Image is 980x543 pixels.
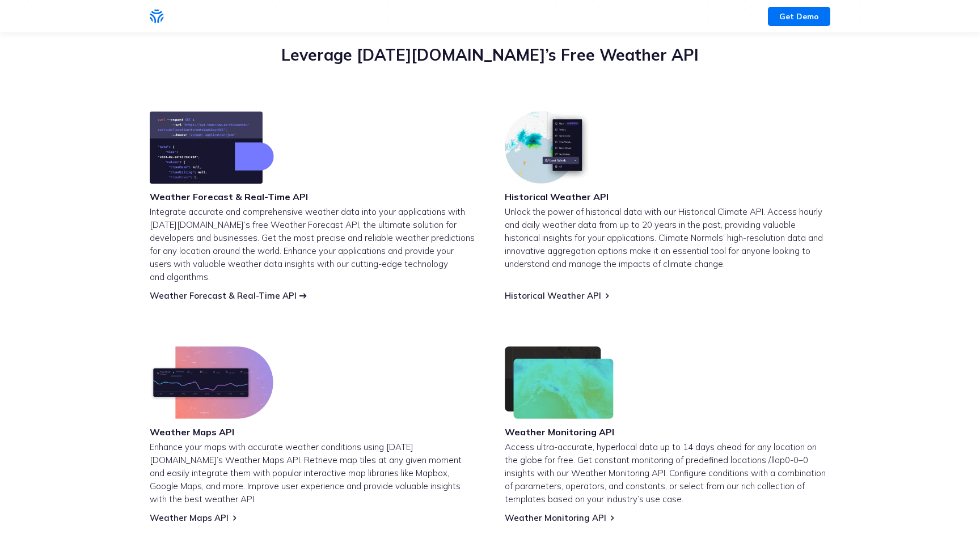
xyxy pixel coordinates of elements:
[150,440,475,506] p: Enhance your maps with accurate weather conditions using [DATE][DOMAIN_NAME]’s Weather Maps API. ...
[150,426,273,438] h3: Weather Maps API
[150,205,475,283] p: Integrate accurate and comprehensive weather data into your applications with [DATE][DOMAIN_NAME]...
[150,190,308,203] h3: Weather Forecast & Real-Time API
[272,11,308,22] a: Products
[505,426,614,438] h3: Weather Monitoring API
[660,11,682,22] a: Learn
[505,190,609,203] h3: Historical Weather API
[150,512,229,523] a: Weather Maps API
[150,8,223,25] a: Home link
[768,7,830,26] a: Get Demo
[729,12,754,22] a: Log In
[505,440,830,506] p: Access ultra-accurate, hyperlocal data up to 14 days ahead for any location on the globe for free...
[505,290,601,301] a: Historical Weather API
[150,290,297,301] a: Weather Forecast & Real-Time API
[355,11,393,22] a: Solutions
[505,512,606,523] a: Weather Monitoring API
[441,11,485,22] a: Developers
[150,44,830,66] h2: Leverage [DATE][DOMAIN_NAME]’s Free Weather API
[532,11,612,22] a: Space & Technology
[505,205,830,270] p: Unlock the power of historical data with our Historical Climate API. Access hourly and daily weat...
